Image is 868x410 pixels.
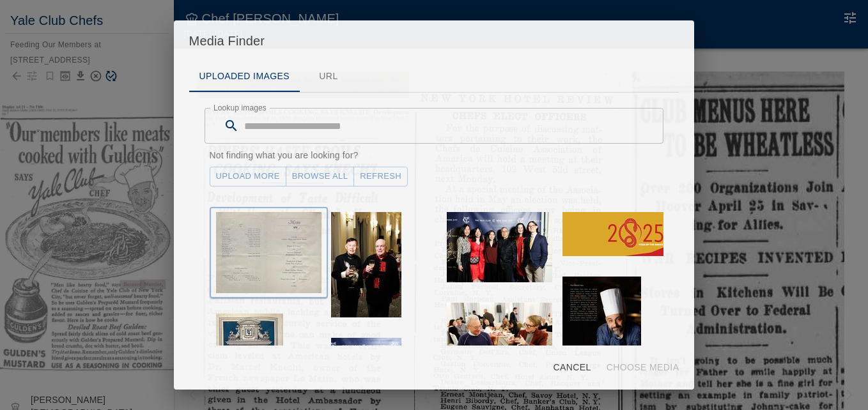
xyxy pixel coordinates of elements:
p: Not finding what you are looking for? [210,149,659,162]
button: URL [300,61,357,92]
img: Magician -- YC-LunarNewYear-2026-1914 [447,303,552,373]
a: Upload More [210,167,286,186]
a: Browse All [286,167,355,186]
button: Cancel [548,356,596,379]
label: Lookup images [213,102,267,113]
img: Male Guests -LunarNewYear-2026-1656 [331,212,401,317]
h2: Media Finder [174,20,695,61]
img: 11.18.1918 -- YCD -- menu [216,212,322,293]
button: Uploaded Images [189,61,300,92]
button: Refresh [353,167,408,186]
img: Remie Christ family -- YC-LunarNewYear-2026-2852 [447,212,552,282]
img: Chef Khaled [562,277,641,382]
img: Lunar New Year -- Year of the Snake -- 2025 [562,212,668,256]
